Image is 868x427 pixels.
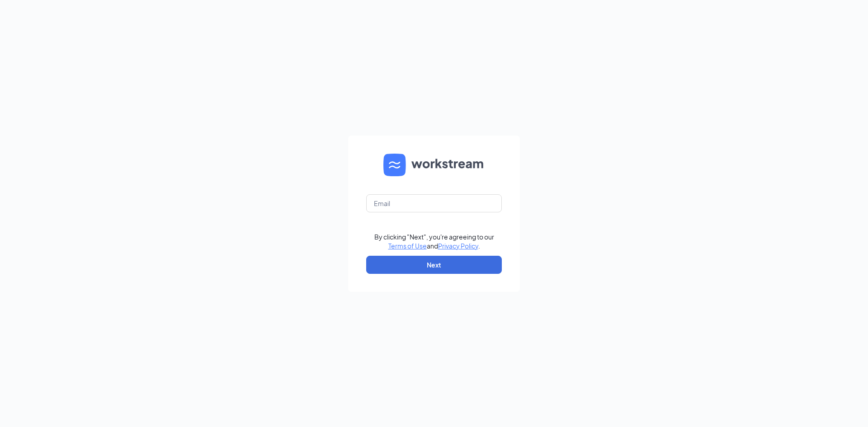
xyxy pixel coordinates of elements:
a: Privacy Policy [438,242,478,250]
img: WS logo and Workstream text [383,154,485,176]
div: By clicking "Next", you're agreeing to our and . [374,232,494,250]
input: Email [366,194,502,212]
button: Next [366,256,502,274]
a: Terms of Use [388,242,427,250]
